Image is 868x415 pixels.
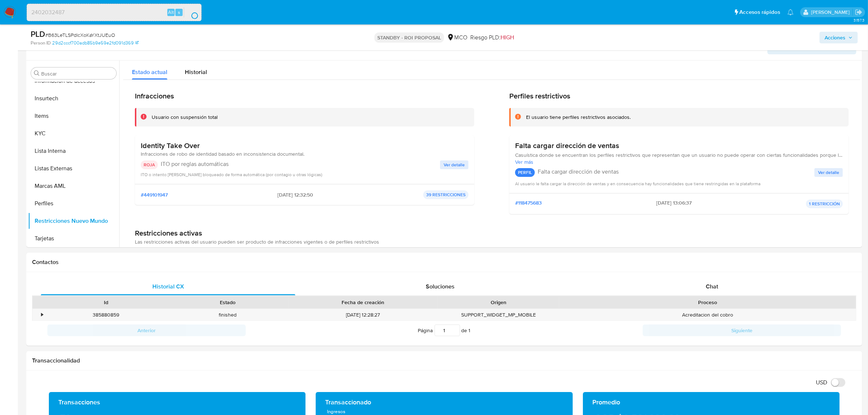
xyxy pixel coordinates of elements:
[855,8,863,16] a: Salir
[643,325,841,336] button: Siguiente
[293,299,433,306] div: Fecha de creación
[28,142,119,160] button: Lista Interna
[184,7,199,18] button: search-icon
[426,282,455,291] span: Soluciones
[811,9,852,16] p: juan.montanobonaga@mercadolibre.com.co
[469,327,471,334] span: 1
[47,325,246,336] button: Anterior
[739,8,780,16] span: Accesos rápidos
[32,259,856,266] h1: Contactos
[41,70,113,77] input: Buscar
[45,309,167,321] div: 385880859
[820,32,858,43] button: Acciones
[32,357,856,364] h1: Transaccionalidad
[28,90,119,107] button: Insurtech
[443,299,554,306] div: Origen
[45,31,115,39] span: # B63LeTLSPdIcXoKaYXtJUEuO
[28,160,119,177] button: Listas Externas
[167,309,288,321] div: finished
[52,40,139,46] a: 29d2cccf700adb85b9e59e2fd091d369
[152,282,184,291] span: Historial CX
[501,33,514,42] span: HIGH
[28,230,119,247] button: Tarjetas
[470,34,514,42] span: Riesgo PLD:
[438,309,559,321] div: SUPPORT_WIDGET_MP_MOBILE
[28,212,119,230] button: Restricciones Nuevo Mundo
[34,70,40,76] button: Buscar
[41,311,43,318] div: •
[31,40,51,46] b: Person ID
[564,299,851,306] div: Proceso
[447,34,467,42] div: MCO
[31,28,45,40] b: PLD
[172,299,283,306] div: Estado
[28,177,119,195] button: Marcas AML
[28,107,119,125] button: Items
[418,325,471,336] span: Página de
[853,17,864,23] span: 3.157.3
[787,9,794,15] a: Notificaciones
[50,299,161,306] div: Id
[559,309,856,321] div: Acreditacion del cobro
[168,9,174,16] span: Alt
[825,32,845,43] span: Acciones
[27,8,201,17] input: Buscar usuario o caso...
[374,32,444,43] p: STANDBY - ROI PROPOSAL
[178,9,180,16] span: s
[706,282,718,291] span: Chat
[28,125,119,142] button: KYC
[28,195,119,212] button: Perfiles
[288,309,438,321] div: [DATE] 12:28:27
